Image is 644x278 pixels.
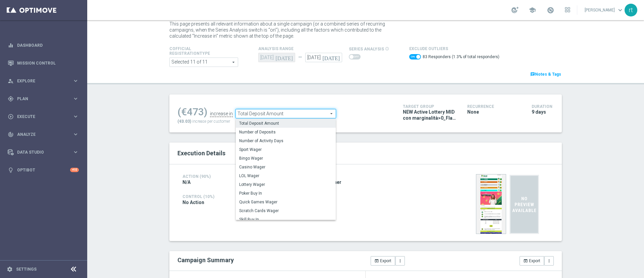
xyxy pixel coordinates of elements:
i: settings [7,266,13,272]
i: track_changes [8,131,14,137]
span: No Action [182,199,204,205]
span: keyboard_arrow_down [616,6,624,14]
div: Data Studio [8,149,72,155]
span: Bingo Wager [239,156,332,161]
i: keyboard_arrow_right [72,113,79,120]
span: Scratch Cards Wager [239,208,332,213]
span: Casino Wager [239,164,332,170]
i: equalizer [8,42,14,48]
button: play_circle_outline Execute keyboard_arrow_right [7,114,79,119]
a: Optibot [17,161,70,179]
span: Number of Deposits [239,129,332,135]
i: chat [530,72,535,77]
i: [DATE] [322,53,342,60]
span: Execute [17,115,72,119]
span: Skill Buy In [239,217,332,222]
i: keyboard_arrow_right [72,78,79,84]
img: noPreview.svg [509,174,539,235]
button: more_vert [544,256,554,266]
span: Explore [17,79,72,83]
span: NEW Active Lottery MID con marginalità>0_Flag NL [403,109,457,121]
i: more_vert [547,259,551,263]
a: Dashboard [17,36,79,54]
div: Execute [8,114,72,120]
button: equalizer Dashboard [7,43,79,48]
i: info_outline [385,47,389,51]
h4: Exclude Outliers [409,46,499,51]
input: Select Date [305,53,342,62]
span: Number of Activity Days [239,138,332,144]
button: person_search Explore keyboard_arrow_right [7,78,79,84]
span: Data Studio [17,150,72,154]
i: person_search [8,78,14,84]
div: increase in [210,111,233,117]
div: Explore [8,78,72,84]
span: (€0.03) [177,119,191,124]
a: chatNotes & Tags [530,71,562,78]
div: Analyze [8,131,72,137]
i: gps_fixed [8,96,14,102]
div: Optibot [8,161,79,179]
button: Mission Control [7,61,79,66]
i: play_circle_outline [8,114,14,120]
a: Mission Control [17,54,79,72]
button: open_in_browser Export [371,256,395,266]
button: track_changes Analyze keyboard_arrow_right [7,132,79,137]
span: N/A [182,179,191,185]
h4: Recurrence [467,104,522,109]
i: open_in_browser [523,259,528,263]
span: Analyze [17,132,72,136]
span: Total Deposit Amount [239,121,332,126]
i: keyboard_arrow_right [72,131,79,137]
i: open_in_browser [374,259,379,263]
span: Execution Details [177,150,225,157]
span: school [529,6,536,14]
i: [DATE] [275,53,295,60]
a: [PERSON_NAME]keyboard_arrow_down [584,5,625,15]
div: Dashboard [8,36,79,54]
div: Mission Control [8,54,79,72]
span: Poker Buy In [239,191,332,196]
span: increase per customer [192,119,230,124]
span: Plan [17,97,72,101]
div: rt [625,4,637,16]
label: 83 Responders (1.3% of total responders) [423,54,499,60]
button: gps_fixed Plan keyboard_arrow_right [7,96,79,102]
h4: Target Group [403,104,457,109]
span: Sport Wager [239,147,332,152]
i: keyboard_arrow_right [72,95,79,102]
h4: Duration [532,104,554,109]
i: keyboard_arrow_right [72,149,79,155]
span: series analysis [349,47,384,51]
img: 36527.jpeg [476,174,506,234]
a: Settings [16,267,37,271]
h4: Control (10%) [182,194,423,199]
p: This page presents all relevant information about a single campaign (or a combined series of recu... [169,21,394,39]
h2: Campaign Summary [177,256,234,264]
span: 9 days [532,109,546,115]
button: Data Studio keyboard_arrow_right [7,150,79,155]
div: Plan [8,96,72,102]
i: more_vert [398,259,402,263]
span: Expert Online Expert Retail Master Online Master Retail Other and 6 more [170,58,238,67]
div: +10 [70,168,79,172]
h4: Cofficial Registrationtype [169,46,226,56]
h4: analysis range [258,46,349,51]
i: lightbulb [8,167,14,173]
h4: Action (90%) [182,174,235,179]
button: lightbulb Optibot +10 [7,167,79,173]
span: None [467,109,479,115]
span: Quick Games Wager [239,199,332,205]
span: LOL Wager [239,173,332,178]
span: Lottery Wager [239,182,332,187]
div: (€473) [177,106,207,118]
div: — [295,54,305,60]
